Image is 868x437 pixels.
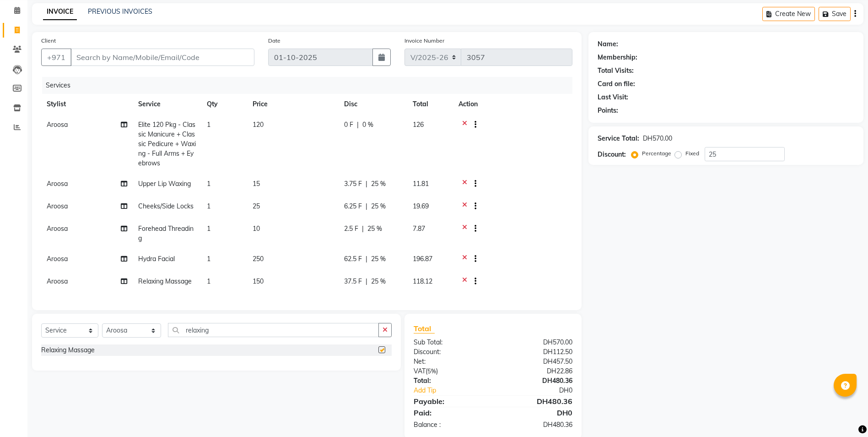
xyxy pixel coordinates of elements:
span: 1 [207,255,210,263]
div: Balance : [407,420,493,430]
span: 25 % [371,277,386,286]
span: 11.81 [413,180,429,188]
span: Aroosa [47,224,68,233]
th: Service [133,94,201,115]
div: DH0 [507,386,579,395]
th: Price [247,94,339,115]
div: DH457.50 [493,357,580,366]
span: Relaxing Massage [138,277,192,285]
div: Total Visits: [598,66,634,76]
span: 150 [253,277,264,285]
div: ( ) [407,366,493,376]
span: 19.69 [413,202,429,210]
th: Disc [339,94,407,115]
span: | [357,120,359,130]
div: Service Total: [598,134,639,143]
span: 1 [207,120,210,129]
div: Total: [407,376,493,386]
span: 6.25 F [344,202,362,211]
span: 15 [253,180,260,188]
span: 25 % [367,224,382,234]
span: 25 [253,202,260,210]
th: Qty [201,94,247,115]
span: 0 % [362,120,373,130]
span: 120 [253,120,264,129]
input: Search or Scan [168,323,379,337]
div: Discount: [407,347,493,357]
span: 37.5 F [344,277,362,286]
span: | [366,254,367,264]
span: 25 % [371,202,386,211]
a: PREVIOUS INVOICES [88,7,152,16]
span: 5% [427,367,436,375]
div: DH480.36 [493,396,580,407]
div: Last Visit: [598,93,628,102]
span: Elite 120 Pkg - Classic Manicure + Classic Pedicure + Waxing - Full Arms + Eyebrows [138,120,196,167]
th: Action [453,94,572,115]
span: 62.5 F [344,254,362,264]
span: | [366,202,367,211]
span: Total [414,324,435,333]
span: Vat [414,367,426,375]
span: 1 [207,180,210,188]
label: Fixed [685,149,699,158]
span: 2.5 F [344,224,358,234]
a: Add Tip [407,386,507,395]
div: DH22.86 [493,366,580,376]
span: 1 [207,277,210,285]
span: 10 [253,224,260,233]
button: Create New [762,7,815,21]
div: DH480.36 [493,420,580,430]
div: Name: [598,39,618,49]
span: | [362,224,364,234]
input: Search by Name/Mobile/Email/Code [70,49,254,66]
span: Cheeks/Side Locks [138,202,194,210]
span: 126 [413,120,424,129]
div: Points: [598,106,618,115]
span: 250 [253,255,264,263]
th: Stylist [41,94,133,115]
span: 1 [207,224,210,233]
span: Upper Lip Waxing [138,180,191,188]
a: INVOICE [43,4,77,20]
span: 7.87 [413,224,425,233]
span: Aroosa [47,120,68,129]
button: Save [819,7,851,21]
span: 118.12 [413,277,432,285]
span: 25 % [371,254,386,264]
div: Sub Total: [407,338,493,347]
label: Percentage [642,149,671,158]
th: Total [407,94,453,115]
label: Client [41,37,56,45]
div: DH570.00 [493,338,580,347]
span: 196.87 [413,255,432,263]
span: Aroosa [47,277,68,285]
button: +971 [41,49,71,66]
div: DH570.00 [643,134,672,143]
div: Membership: [598,53,637,62]
div: Payable: [407,396,493,407]
span: | [366,277,367,286]
div: Discount: [598,150,626,159]
div: Paid: [407,407,493,418]
div: Services [42,77,579,94]
span: 0 F [344,120,353,130]
span: Aroosa [47,255,68,263]
div: Net: [407,357,493,366]
span: Hydra Facial [138,255,175,263]
div: DH480.36 [493,376,580,386]
div: DH112.50 [493,347,580,357]
div: Card on file: [598,79,635,89]
div: Relaxing Massage [41,345,95,355]
span: | [366,179,367,189]
span: Aroosa [47,180,68,188]
span: 3.75 F [344,179,362,189]
span: 25 % [371,179,386,189]
label: Date [268,37,280,45]
span: Aroosa [47,202,68,210]
span: Forehead Threading [138,224,194,242]
div: DH0 [493,407,580,418]
span: 1 [207,202,210,210]
label: Invoice Number [404,37,444,45]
